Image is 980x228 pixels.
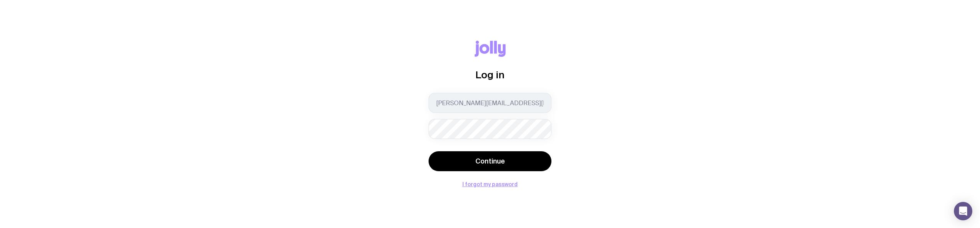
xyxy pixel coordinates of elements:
[462,181,518,187] button: I forgot my password
[429,151,551,171] button: Continue
[475,69,505,80] span: Log in
[429,93,551,113] input: you@email.com
[475,157,505,166] span: Continue
[954,202,972,220] div: Open Intercom Messenger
